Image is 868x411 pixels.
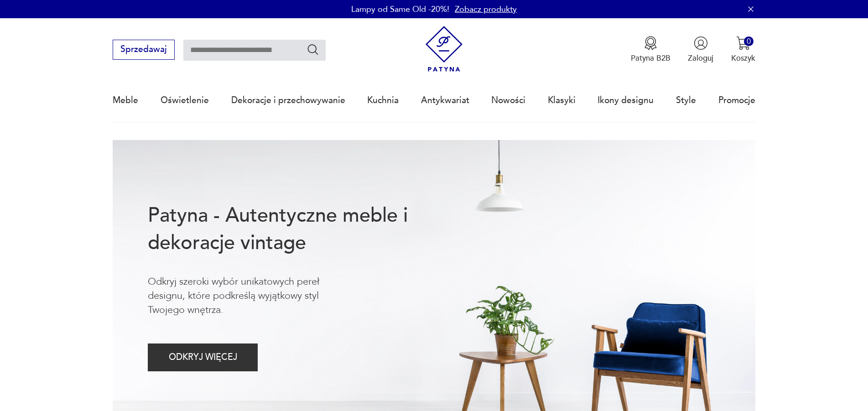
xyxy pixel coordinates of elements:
[631,53,670,63] p: Patyna B2B
[367,79,399,121] a: Kuchnia
[421,79,469,121] a: Antykwariat
[351,4,449,15] p: Lampy od Same Old -20%!
[731,53,755,63] p: Koszyk
[631,36,670,63] button: Patyna B2B
[421,26,467,72] img: Patyna - sklep z meblami i dekoracjami vintage
[744,36,754,46] div: 0
[148,202,443,257] h1: Patyna - Autentyczne meble i dekoracje vintage
[676,79,696,121] a: Style
[148,343,258,371] button: ODKRYJ WIĘCEJ
[455,4,517,15] a: Zobacz produkty
[731,36,755,63] button: 0Koszyk
[113,40,174,60] button: Sprzedawaj
[231,79,345,121] a: Dekoracje i przechowywanie
[148,275,356,317] p: Odkryj szeroki wybór unikatowych pereł designu, które podkreślą wyjątkowy styl Twojego wnętrza.
[694,36,708,50] img: Ikonka użytkownika
[644,36,658,50] img: Ikona medalu
[548,79,576,121] a: Klasyki
[113,79,138,121] a: Meble
[148,354,258,362] a: ODKRYJ WIĘCEJ
[631,36,670,63] a: Ikona medaluPatyna B2B
[718,79,755,121] a: Promocje
[307,43,320,56] button: Szukaj
[161,79,209,121] a: Oświetlenie
[736,36,750,50] img: Ikona koszyka
[113,47,174,54] a: Sprzedawaj
[491,79,525,121] a: Nowości
[688,53,713,63] p: Zaloguj
[688,36,713,63] button: Zaloguj
[598,79,654,121] a: Ikony designu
